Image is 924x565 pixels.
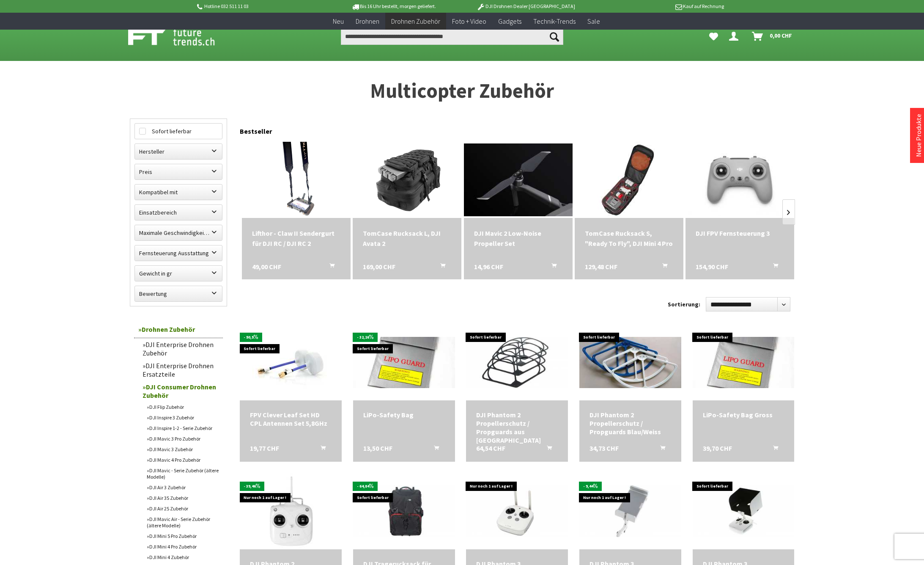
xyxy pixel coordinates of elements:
a: DJI Flip Zubehör [143,402,223,412]
span: 14,96 CHF [474,262,503,272]
a: DJI Mini 4 Zubehör [143,552,223,562]
a: DJI Phantom 2 Propellerschutz / Propguards Blau/Weiss 34,73 CHF In den Warenkorb [589,411,671,436]
img: DJI Phantom 2 Fernsteuerung V2 [252,473,329,549]
a: Sale [581,13,606,30]
label: Einsatzbereich [135,205,222,220]
img: Shop Futuretrends - zur Startseite wechseln [128,26,233,47]
a: Drohnen Zubehör [385,13,446,30]
span: Drohnen [356,17,379,25]
div: DJI Phantom 2 Propellerschutz / Propguards Blau/Weiss [589,411,671,436]
img: TomCase Rucksack S, "Ready To Fly", DJI Mini 4 Pro [591,142,667,218]
span: 169,00 CHF [363,262,395,272]
div: DJI FPV Fernsteuerung 3 [696,228,784,238]
a: DJI Mavic - Serie Zubehör (ältere Modelle) [143,465,223,482]
label: Maximale Geschwindigkeit in km/h [135,225,222,240]
img: TomCase Rucksack L, DJI Avata 2 [369,142,445,218]
a: Lifthor - Claw II Sendergurt für DJI RC / DJI RC 2 49,00 CHF In den Warenkorb [252,228,340,248]
p: Hotline 032 511 11 03 [196,1,328,11]
span: Technik-Trends [533,17,576,25]
a: TomCase Rucksack L, DJI Avata 2 169,00 CHF In den Warenkorb [363,228,451,248]
button: In den Warenkorb [537,444,557,455]
h1: Multicopter Zubehör [130,80,795,102]
div: LiPo-Safety Bag [363,411,445,419]
img: FPV Clever Leaf Set HD CPL Antennen Set 5,8GHz [252,324,329,400]
a: TomCase Rucksack S, "Ready To Fly", DJI Mini 4 Pro 129,48 CHF In den Warenkorb [585,228,673,248]
a: Gadgets [492,13,527,30]
button: In den Warenkorb [763,444,783,455]
a: DJI Air 3S Zubehör [143,493,223,503]
button: In den Warenkorb [652,262,672,273]
a: DJI Mavic 3 Pro Zubehör [143,433,223,444]
a: Drohnen [350,13,385,30]
a: DJI Mini 4 Pro Zubehör [143,541,223,552]
button: In den Warenkorb [424,444,444,455]
a: DJI Enterprise Drohnen Ersatzteile [138,359,223,380]
a: LiPo-Safety Bag Gross 39,70 CHF In den Warenkorb [703,411,784,419]
a: Meine Favoriten [705,28,722,45]
a: Technik-Trends [527,13,581,30]
div: LiPo-Safety Bag Gross [703,411,784,419]
div: TomCase Rucksack L, DJI Avata 2 [363,228,451,248]
label: Hersteller [135,144,222,159]
a: Neu [327,13,350,30]
a: DJI Inspire 1-2 - Serie Zubehör [143,423,223,433]
img: DJI Phantom 3 Sonnenschutz (Tablet) [693,485,795,537]
span: 39,70 CHF [703,444,732,452]
span: Sale [587,17,600,25]
button: In den Warenkorb [650,444,670,455]
a: DJI Consumer Drohnen Zubehör [138,380,223,402]
a: DJI Mavic 3 Zubehör [143,444,223,455]
button: In den Warenkorb [310,444,331,455]
button: In den Warenkorb [541,262,562,273]
a: DJI Inspire 3 Zubehör [143,412,223,423]
span: 34,73 CHF [589,444,619,452]
img: DJI Mavic 2 Low-Noise Propeller Set [464,143,573,216]
a: Foto + Video [446,13,492,30]
a: DJI Mini 5 Pro Zubehör [143,531,223,541]
p: Kauf auf Rechnung [592,1,724,11]
label: Gewicht in gr [135,266,222,281]
label: Fernsteuerung Ausstattung [135,245,222,261]
div: DJI Phantom 2 Propellerschutz / Propguards aus [GEOGRAPHIC_DATA] [476,411,558,444]
span: 19,77 CHF [250,444,279,452]
label: Preis [135,164,222,179]
p: DJI Drohnen Dealer [GEOGRAPHIC_DATA] [460,1,592,11]
a: DJI Air 3 Zubehör [143,482,223,493]
div: FPV Clever Leaf Set HD CPL Antennen Set 5,8GHz [250,411,332,427]
img: DJI FPV Fernsteuerung 3 [685,143,794,216]
img: LiPo-Safety Bag [353,337,455,388]
label: Sofort lieferbar [135,124,222,139]
button: In den Warenkorb [430,262,450,273]
span: 13,50 CHF [363,444,392,452]
a: DJI Mavic 2 Low-Noise Propeller Set 14,96 CHF In den Warenkorb [474,228,562,248]
img: DJI Phantom 3 Fernbedienung [466,485,568,537]
input: Produkt, Marke, Kategorie, EAN, Artikelnummer… [341,28,563,45]
a: FPV Clever Leaf Set HD CPL Antennen Set 5,8GHz 19,77 CHF In den Warenkorb [250,411,332,427]
div: Bestseller [240,119,795,140]
a: Dein Konto [726,28,745,45]
button: Suchen [546,28,563,45]
img: DJI Tragerucksack für Phantom-Serie [353,485,455,537]
span: Neu [333,17,344,25]
a: Warenkorb [749,28,796,45]
img: DJI Phantom 3 Handyhalter [579,485,681,537]
a: DJI Enterprise Drohnen Zubehör [138,338,223,359]
span: Foto + Video [452,17,486,25]
button: In den Warenkorb [319,262,340,273]
button: In den Warenkorb [763,262,783,273]
a: Drohnen Zubehör [134,321,223,338]
label: Kompatibel mit [135,185,222,200]
a: DJI FPV Fernsteuerung 3 154,90 CHF In den Warenkorb [696,228,784,238]
img: LiPo-Safety Bag Gross [693,337,795,388]
span: 0,00 CHF [770,29,792,42]
span: 64,54 CHF [476,444,505,452]
span: 154,90 CHF [696,262,728,272]
a: Neue Produkte [914,114,923,157]
img: DJI Phantom 2 Propellerschutz / Propguards aus Karbon [466,337,568,388]
span: Gadgets [498,17,521,25]
span: 49,00 CHF [252,262,281,272]
a: DJI Phantom 2 Propellerschutz / Propguards aus [GEOGRAPHIC_DATA] 64,54 CHF In den Warenkorb [476,411,558,444]
label: Bewertung [135,286,222,301]
img: Lifthor - Claw II Sendergurt für DJI RC / DJI RC 2 [268,142,324,218]
a: DJI Air 2S Zubehör [143,503,223,514]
